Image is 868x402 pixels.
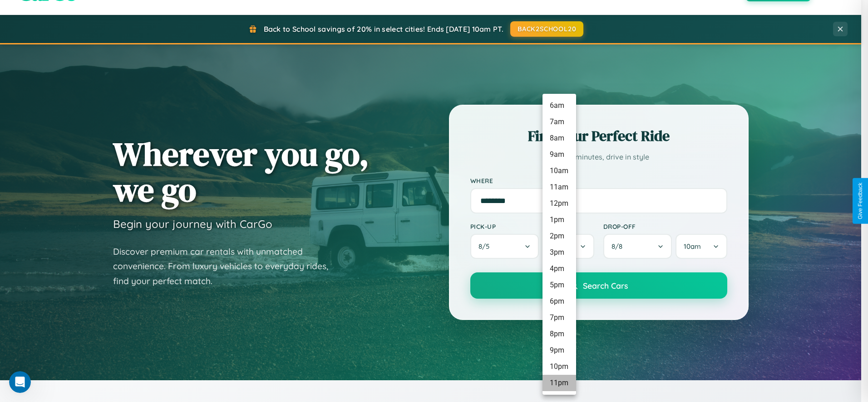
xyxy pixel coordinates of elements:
[542,163,576,179] li: 10am
[9,371,31,393] iframe: Intercom live chat
[542,310,576,326] li: 7pm
[542,212,576,228] li: 1pm
[542,228,576,244] li: 2pm
[542,195,576,212] li: 12pm
[542,326,576,342] li: 8pm
[542,114,576,130] li: 7am
[542,293,576,310] li: 6pm
[542,358,576,375] li: 10pm
[542,277,576,293] li: 5pm
[542,342,576,358] li: 9pm
[542,375,576,391] li: 11pm
[542,146,576,163] li: 9am
[542,130,576,146] li: 8am
[542,261,576,277] li: 4pm
[542,244,576,261] li: 3pm
[542,179,576,195] li: 11am
[542,97,576,114] li: 6am
[857,183,863,219] div: Give Feedback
